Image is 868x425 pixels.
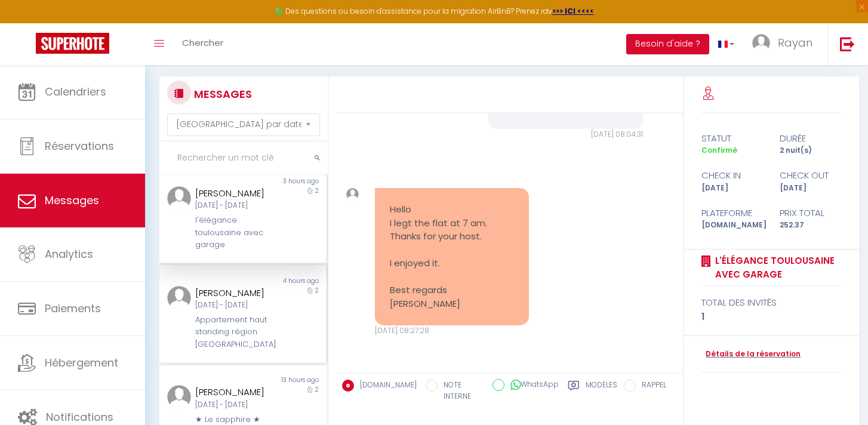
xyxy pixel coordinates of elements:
[586,380,617,404] label: Modèles
[772,220,849,231] div: 252.37
[315,186,319,195] span: 2
[195,286,277,300] div: [PERSON_NAME]
[752,34,770,52] img: ...
[778,35,812,50] span: Rayan
[701,310,841,324] div: 1
[772,206,849,220] div: Prix total
[167,286,191,310] img: ...
[701,295,841,310] div: total des invités
[636,380,666,393] label: RAPPEL
[701,349,801,360] a: Détails de la réservation
[346,188,359,201] img: ...
[840,36,855,51] img: logout
[711,254,841,282] a: l'élégance toulousaine avec garage
[772,131,849,146] div: durée
[45,138,114,153] span: Réservations
[694,206,771,220] div: Plateforme
[315,385,319,394] span: 2
[167,385,191,409] img: ...
[772,145,849,156] div: 2 nuit(s)
[45,247,93,261] span: Analytics
[390,203,515,310] pre: Hello I legt the flat at 7 am. Thanks for your host. I enjoyed it. Best regards [PERSON_NAME]
[195,399,277,411] div: [DATE] - [DATE]
[46,409,113,424] span: Notifications
[701,145,737,155] span: Confirmé
[315,286,319,295] span: 2
[45,193,99,208] span: Messages
[694,131,771,146] div: statut
[375,325,530,337] div: [DATE] 08:27:28
[438,380,483,402] label: NOTE INTERNE
[626,34,709,54] button: Besoin d'aide ?
[243,375,327,385] div: 13 hours ago
[694,168,771,183] div: check in
[45,355,118,370] span: Hébergement
[191,81,252,107] h3: MESSAGES
[182,36,223,49] span: Chercher
[159,141,328,175] input: Rechercher un mot clé
[772,168,849,183] div: check out
[504,379,559,392] label: WhatsApp
[167,186,191,210] img: ...
[354,380,417,393] label: [DOMAIN_NAME]
[195,385,277,399] div: [PERSON_NAME]
[195,200,277,211] div: [DATE] - [DATE]
[552,6,594,16] a: >>> ICI <<<<
[45,84,106,99] span: Calendriers
[488,129,643,140] div: [DATE] 08:04:31
[195,214,277,251] div: l'élégance toulousaine avec garage
[36,33,109,54] img: Super Booking
[195,314,277,350] div: Appartement haut standing région [GEOGRAPHIC_DATA]
[173,23,232,65] a: Chercher
[694,220,771,231] div: [DOMAIN_NAME]
[45,301,101,316] span: Paiements
[195,300,277,311] div: [DATE] - [DATE]
[694,183,771,194] div: [DATE]
[243,177,327,186] div: 3 hours ago
[743,23,827,65] a: ... Rayan
[772,183,849,194] div: [DATE]
[195,186,277,201] div: [PERSON_NAME]
[243,276,327,286] div: 4 hours ago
